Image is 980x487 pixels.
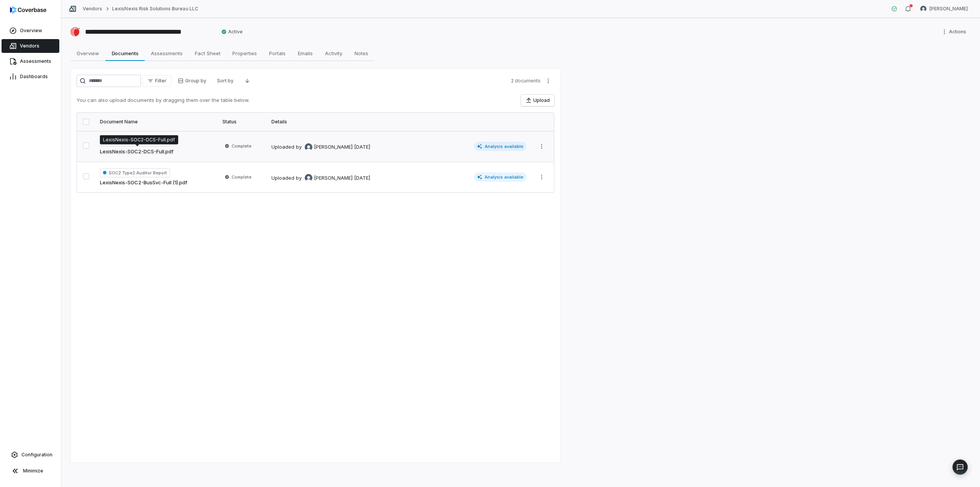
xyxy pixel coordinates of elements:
button: More actions [542,75,554,87]
span: Assessments [20,58,51,64]
span: Filter [155,78,167,84]
img: logo-D7KZi-bG.svg [10,6,46,14]
img: Shaun Angley avatar [920,6,926,12]
span: [PERSON_NAME] [929,6,968,12]
div: [DATE] [354,143,370,151]
span: [PERSON_NAME] [314,143,353,151]
span: Overview [20,28,42,34]
span: Properties [229,48,260,58]
svg: Descending [244,78,250,84]
div: Details [271,119,526,125]
span: Minimize [23,468,43,474]
span: Notes [351,48,371,58]
span: Analysis available [474,142,527,151]
a: Configuration [3,448,58,462]
span: Dashboards [20,74,48,80]
div: Document Name [100,119,213,125]
span: Configuration [21,452,52,458]
span: Portals [266,48,289,58]
span: 2 documents [511,78,541,84]
button: Upload [521,95,554,106]
span: SOC2 Type2 Auditor Report [100,168,170,177]
span: Emails [295,48,316,58]
div: Status [222,119,262,125]
button: More actions [536,171,548,183]
a: Vendors [2,39,59,53]
span: Overview [73,48,102,58]
span: Activity [322,48,345,58]
button: Sort by [212,75,238,87]
span: Documents [109,48,142,58]
a: LexisNexis-SOC2-DCS-Full.pdf [100,148,173,156]
span: Active [221,29,243,35]
span: [PERSON_NAME] [314,174,353,182]
button: Filter [142,75,171,87]
span: Complete [232,174,252,180]
a: Dashboards [2,70,59,84]
span: Analysis available [474,172,527,182]
span: Vendors [20,43,39,49]
p: LexisNexis-SOC2-DCS-Full.pdf [103,137,175,143]
button: Group by [173,75,211,87]
a: Assessments [2,54,59,68]
div: Uploaded [271,174,370,182]
p: You can also upload documents by dragging them over the table below. [77,97,250,104]
div: by [296,174,353,182]
a: LexisNexis Risk Solutions Bureau LLC [112,6,198,12]
div: by [296,143,353,151]
img: Shaun Angley avatar [305,174,312,182]
img: Shaun Angley avatar [305,143,312,151]
button: More actions [536,141,548,152]
a: LexisNexis-SOC2-BusSvc-Full (1).pdf [100,179,187,187]
span: Fact Sheet [192,48,224,58]
button: Minimize [3,463,58,479]
a: Vendors [83,6,102,12]
div: Uploaded [271,143,370,151]
button: More actions [939,26,971,38]
span: Complete [232,143,252,149]
div: [DATE] [354,174,370,182]
a: Overview [2,24,59,38]
button: Descending [240,75,255,87]
button: Shaun Angley avatar[PERSON_NAME] [916,3,972,15]
span: Assessments [148,48,186,58]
